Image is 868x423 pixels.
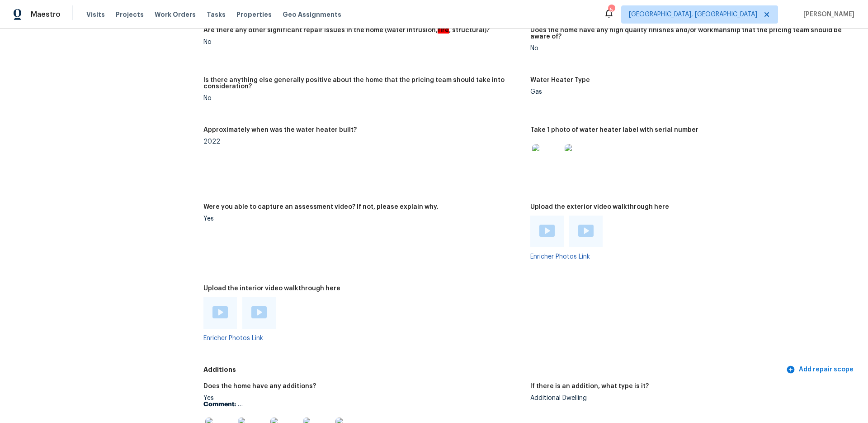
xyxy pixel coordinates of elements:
[203,204,439,210] h5: Were you able to capture an assessment video? If not, please explain why.
[212,306,228,320] a: Play Video
[251,306,267,318] img: Play Video
[116,10,144,19] span: Projects
[530,77,590,83] h5: Water Heater Type
[530,127,698,133] h5: Take 1 photo of water heater label with serial number
[203,127,357,133] h5: Approximately when was the water heater built?
[203,77,523,90] h5: Is there anything else generally positive about the home that the pricing team should take into c...
[212,306,228,318] img: Play Video
[203,95,523,101] div: No
[236,10,272,19] span: Properties
[86,10,105,19] span: Visits
[530,395,850,401] div: Additional Dwelling
[530,383,649,389] h5: If there is an addition, what type is it?
[784,361,857,378] button: Add repair scope
[530,45,850,52] div: No
[203,335,263,341] a: Enricher Photos Link
[608,5,614,14] div: 5
[203,383,316,389] h5: Does the home have any additions?
[539,225,555,238] a: Play Video
[203,139,523,145] div: 2022
[530,89,850,95] div: Gas
[251,306,267,320] a: Play Video
[530,254,590,260] a: Enricher Photos Link
[203,39,523,45] div: No
[530,27,850,40] h5: Does the home have any high quality finishes and/or workmanship that the pricing team should be a...
[203,401,236,408] b: Comment:
[203,216,523,222] div: Yes
[207,11,226,18] span: Tasks
[578,225,594,237] img: Play Video
[203,401,523,408] p: …
[155,10,196,19] span: Work Orders
[438,27,449,34] em: fire
[283,10,341,19] span: Geo Assignments
[31,10,61,19] span: Maestro
[788,364,854,375] span: Add repair scope
[530,204,669,210] h5: Upload the exterior video walkthrough here
[578,225,594,238] a: Play Video
[629,10,757,19] span: [GEOGRAPHIC_DATA], [GEOGRAPHIC_DATA]
[539,225,555,237] img: Play Video
[203,27,490,34] h5: Are there any other significant repair issues in the home (water intrusion, , structural)?
[203,365,784,375] h5: Additions
[203,285,340,292] h5: Upload the interior video walkthrough here
[800,10,854,19] span: [PERSON_NAME]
